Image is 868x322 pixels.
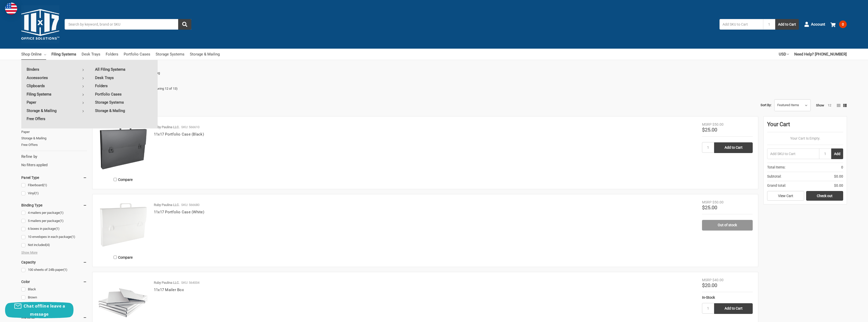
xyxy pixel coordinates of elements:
[90,90,158,98] a: Portfolio Cases
[830,18,847,31] a: 0
[65,19,191,30] input: Search by keyword, brand or SKU
[767,174,781,179] span: Subtotal:
[43,183,47,187] span: (1)
[794,49,847,60] a: Need Help? [PHONE_NUMBER]
[702,204,717,211] span: $25.00
[21,107,89,115] a: Storage & Mailing
[21,129,87,135] a: Paper
[714,303,753,314] input: Add to Cart
[82,49,100,60] a: Desk Trays
[702,127,717,133] span: $25.00
[21,259,87,265] h5: Capacity
[46,243,50,247] span: (4)
[21,154,87,167] div: No filters applied
[839,21,847,28] span: 0
[35,191,39,195] span: (1)
[21,65,89,73] a: Binders
[63,268,67,272] span: (1)
[5,302,73,318] button: Chat offline leave a message
[51,49,76,60] a: Filing Systems
[181,280,199,285] p: SKU: 564004
[767,136,843,141] p: Your Cart Is Empty.
[21,218,87,224] a: 5 mailers per package
[21,234,87,240] a: 10 envelopes in each package
[151,86,178,91] span: (Showing 12 of 13)
[714,142,753,153] input: Add to Cart
[124,49,150,60] a: Portfolio Cases
[702,200,712,205] div: MSRP
[816,103,824,107] span: Show
[98,253,149,261] label: Compare
[60,211,64,215] span: (1)
[767,120,843,132] div: Your Cart
[56,227,60,231] span: (1)
[21,210,87,216] a: 4 mailers per package
[767,191,804,201] a: View Cart
[154,125,179,130] p: Ruby Paulina LLC.
[90,98,158,106] a: Storage Systems
[21,242,87,249] a: Not included
[90,82,158,90] a: Folders
[156,49,184,60] a: Storage Systems
[114,256,117,259] input: Compare
[804,18,825,31] a: Account
[98,175,149,184] label: Compare
[21,267,87,273] a: 100 sheets of 24lb paper
[719,19,763,30] input: Add SKU to Cart
[21,279,87,285] h5: Color
[834,183,843,188] span: $0.00
[21,202,87,208] h5: Binding Type
[21,294,87,301] a: Brown
[702,282,717,288] span: $20.00
[5,3,17,15] img: duty and tax information for United States
[702,295,753,300] div: In-Stock
[181,202,199,207] p: SKU: 566680
[21,82,89,90] a: Clipboards
[712,278,724,282] span: $40.00
[154,132,204,137] a: 11x17 Portfolio Case (Black)
[90,74,158,82] a: Desk Trays
[767,183,786,188] span: Grand total:
[767,165,785,170] span: Total Items:
[831,148,843,159] button: Add
[828,103,831,107] a: 12
[779,49,789,60] a: USD
[761,101,771,109] label: Sort By:
[21,98,89,106] a: Paper
[702,220,753,231] a: Out of stock
[24,303,65,317] span: Chat offline leave a message
[21,190,87,197] a: Vinyl
[21,135,87,142] a: Storage & Mailing
[154,210,204,214] a: 11x17 Portfolio Case (White)
[90,65,158,73] a: All Filing Systems
[806,191,843,201] a: Check out
[21,74,89,82] a: Accessories
[181,125,199,130] p: SKU: 566610
[106,49,118,60] a: Folders
[60,219,64,223] span: (1)
[98,122,149,173] img: 11x17 Portfolio Case (Black)
[775,19,799,30] button: Add to Cart
[767,148,819,159] input: Add SKU to Cart
[21,225,87,232] a: 6 boxes in package
[190,49,220,60] a: Storage & Mailing
[21,154,87,160] h5: Refine by
[21,250,38,255] span: Show More
[841,165,843,170] span: 0
[21,49,46,60] a: Shop Online
[702,122,712,127] div: MSRP
[154,280,179,285] p: Ruby Paulina LLC.
[21,182,87,189] a: Fiberboard
[811,22,825,27] span: Account
[71,235,75,239] span: (1)
[90,107,158,115] a: Storage & Mailing
[834,174,843,179] span: $0.00
[712,122,724,126] span: $50.00
[21,115,89,123] a: Free Offers
[98,200,149,250] img: 11x17 Portfolio Case (White)
[21,5,59,43] img: 11x17.com
[712,200,724,204] span: $50.00
[21,142,87,148] a: Free Offers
